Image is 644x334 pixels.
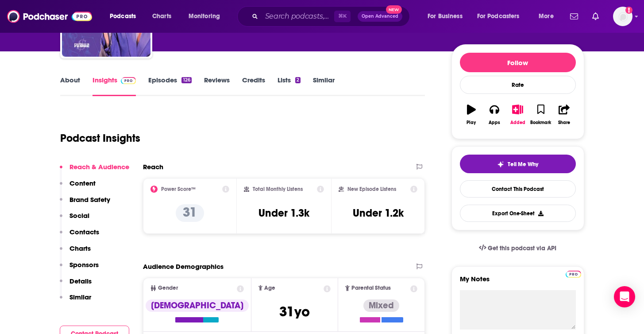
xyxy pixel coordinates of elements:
img: Podchaser Pro [121,77,136,84]
h3: Under 1.3k [258,206,309,220]
div: Share [558,120,570,125]
a: Show notifications dropdown [589,9,602,24]
span: Charts [152,10,171,23]
button: Open AdvancedNew [358,11,402,22]
span: Open Advanced [362,14,398,19]
a: Show notifications dropdown [567,9,582,24]
button: Bookmark [529,99,552,131]
button: open menu [421,9,474,23]
div: [DEMOGRAPHIC_DATA] [146,299,249,312]
h2: Total Monthly Listens [253,186,303,192]
p: Contacts [69,228,99,236]
label: My Notes [460,275,576,290]
h2: Reach [143,163,163,171]
div: Play [467,120,476,125]
a: Episodes126 [148,76,191,96]
button: Similar [60,293,91,309]
button: Brand Safety [60,195,110,212]
div: Rate [460,76,576,94]
span: Age [264,285,275,291]
h1: Podcast Insights [60,132,140,145]
button: Apps [483,99,506,131]
button: Content [60,179,96,195]
span: Podcasts [110,10,136,23]
span: Parental Status [351,285,391,291]
div: Open Intercom Messenger [614,286,635,307]
span: Tell Me Why [508,161,538,168]
h3: Under 1.2k [353,206,404,220]
span: For Podcasters [477,10,520,23]
img: Podchaser Pro [566,271,581,278]
span: Monitoring [189,10,220,23]
button: Charts [60,244,91,260]
span: New [386,5,402,14]
button: Social [60,211,89,228]
div: 126 [181,77,191,83]
button: Show profile menu [613,7,632,26]
h2: Power Score™ [161,186,196,192]
button: open menu [532,9,565,23]
div: Apps [489,120,500,125]
img: tell me why sparkle [497,161,504,168]
svg: Add a profile image [625,7,632,14]
button: Added [506,99,529,131]
a: Charts [147,9,177,23]
span: ⌘ K [334,11,351,22]
div: 2 [295,77,301,83]
button: Play [460,99,483,131]
button: Details [60,277,92,293]
button: open menu [471,9,532,23]
span: 31 yo [279,303,310,320]
a: Similar [313,76,335,96]
div: Bookmark [530,120,551,125]
a: Lists2 [278,76,301,96]
a: InsightsPodchaser Pro [93,76,136,96]
span: Gender [158,285,178,291]
a: Pro website [566,269,581,278]
a: Contact This Podcast [460,180,576,198]
div: Added [510,120,525,125]
button: tell me why sparkleTell Me Why [460,155,576,173]
h2: New Episode Listens [347,186,396,192]
button: Export One-Sheet [460,205,576,222]
input: Search podcasts, credits, & more... [262,9,334,23]
button: Reach & Audience [60,163,129,179]
span: Logged in as AlyssaScarpaci [613,7,632,26]
a: Credits [242,76,265,96]
h2: Audience Demographics [143,262,224,271]
button: open menu [104,9,147,23]
span: Get this podcast via API [488,245,556,252]
a: About [60,76,80,96]
div: Search podcasts, credits, & more... [246,6,418,27]
span: For Business [428,10,463,23]
a: Reviews [204,76,230,96]
p: Social [69,211,89,220]
button: Follow [460,53,576,72]
p: Charts [69,244,91,252]
p: Content [69,179,96,187]
span: More [539,10,554,23]
p: Reach & Audience [69,163,129,171]
p: 31 [176,204,204,222]
p: Brand Safety [69,195,110,204]
img: User Profile [613,7,632,26]
img: Podchaser - Follow, Share and Rate Podcasts [7,8,92,25]
button: Sponsors [60,260,99,277]
p: Sponsors [69,260,99,269]
p: Similar [69,293,91,301]
div: Mixed [363,299,399,312]
a: Get this podcast via API [472,237,564,259]
button: open menu [182,9,231,23]
button: Contacts [60,228,99,244]
p: Details [69,277,92,285]
button: Share [552,99,575,131]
